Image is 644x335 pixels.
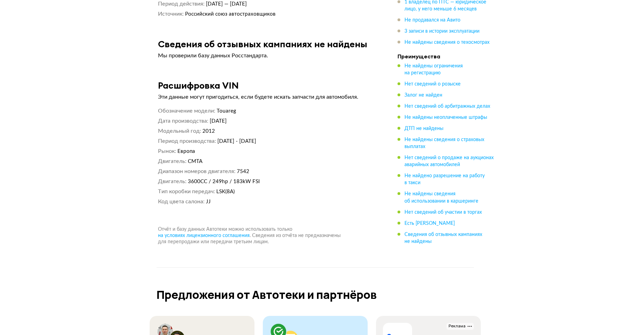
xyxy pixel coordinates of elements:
dt: Период производства [158,138,216,145]
span: Не найдены сведения о техосмотрах [404,40,490,45]
dt: Двигатель [158,178,186,185]
span: [DATE] — [DATE] [206,1,247,7]
span: на условиях лицензионного соглашения [158,233,250,238]
span: Не найдены сведения о страховых выплатах [404,138,484,149]
dt: Диапазон номеров двигателя [158,168,235,175]
span: Touareg [217,108,236,114]
span: Нет сведений об арбитражных делах [404,104,490,109]
span: CMTA [188,159,202,164]
span: LSK(8A) [216,189,235,194]
span: Не найдены ограничения на регистрацию [404,64,463,76]
span: Сведения об отзывных кампаниях не найдены [404,232,482,244]
span: 7542 [237,169,249,174]
span: Европа [177,149,195,154]
span: 2012 [202,129,215,134]
span: Российский союз автостраховщиков [185,11,276,17]
span: 3600CC / 249hp / 183kW FSI [188,179,260,184]
h4: Преимущества [398,53,495,60]
h3: Сведения об отзывных кампаниях не найдены [158,39,367,49]
div: Отчёт и базу данных Автотеки можно использовать только . Сведения из отчёта не предназначены для ... [150,226,385,245]
span: ДТП не найдены [404,126,443,131]
span: Залог не найден [404,93,442,98]
span: Реклама [449,324,466,329]
p: Эти данные могут пригодиться, если будете искать запчасти для автомобиля. [158,93,377,100]
span: [DATE] [210,119,227,124]
span: Реклама [446,323,474,330]
span: Есть [PERSON_NAME] [404,221,455,226]
span: Не найдено разрешение на работу в такси [404,174,485,186]
span: JJ [206,199,211,204]
dt: Двигатель [158,158,186,165]
dt: Модельный год [158,128,201,135]
span: Нет сведений о розыске [404,82,461,87]
dt: Обозначение модели [158,107,215,115]
span: Предложения от Автотеки и партнёров [157,287,377,302]
span: Не найдены сведения об использовании в каршеринге [404,192,478,204]
dt: Период действия [158,0,204,8]
span: [DATE] - [DATE] [217,139,256,144]
dt: Код цвета салона [158,198,204,205]
span: 3 записи в истории эксплуатации [404,29,479,34]
dt: Рынок [158,148,176,155]
span: Не продавался на Авито [404,18,460,23]
h3: Расшифровка VIN [158,80,239,91]
dt: Источник [158,10,184,18]
p: Мы проверили базу данных Росстандарта. [158,52,377,59]
span: Нет сведений о продаже на аукционах аварийных автомобилей [404,156,494,167]
dt: Тип коробки передач [158,188,215,195]
span: Нет сведений об участии в торгах [404,210,482,215]
dt: Дата производства [158,117,208,125]
span: Не найдены неоплаченные штрафы [404,115,487,120]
